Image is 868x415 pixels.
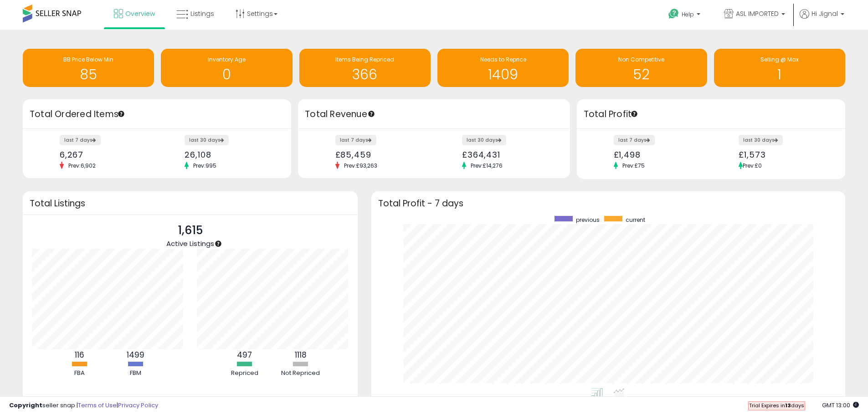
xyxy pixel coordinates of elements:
label: last 30 days [462,135,506,145]
span: Prev: £14,276 [466,162,507,169]
span: Inventory Age [208,56,246,63]
b: 1499 [127,349,144,360]
label: last 30 days [185,135,229,145]
span: Listings [190,9,214,18]
span: Selling @ Max [760,56,799,63]
div: 6,267 [60,150,150,159]
div: £1,573 [739,150,829,159]
h1: 1 [719,67,841,82]
h3: Total Revenue [305,108,563,121]
span: Non Competitive [618,56,664,63]
a: BB Price Below Min 85 [23,49,154,87]
a: Help [661,1,709,30]
div: Tooltip anchor [630,110,638,118]
div: Tooltip anchor [117,110,125,118]
label: last 30 days [739,135,783,145]
a: Terms of Use [78,401,117,410]
div: Repriced [217,369,272,378]
span: Prev: £75 [618,162,649,169]
span: Prev: £0 [743,162,762,169]
span: Prev: £93,263 [339,162,382,169]
a: Hi Jignal [800,9,844,30]
div: £364,431 [462,150,554,159]
label: last 7 days [614,135,655,145]
p: 1,615 [166,222,214,239]
a: Needs to Reprice 1409 [437,49,569,87]
i: Get Help [668,8,679,20]
a: Inventory Age 0 [161,49,292,87]
span: Prev: 995 [189,162,221,169]
div: £85,459 [335,150,427,159]
span: Needs to Reprice [480,56,526,63]
h3: Total Listings [30,200,351,207]
div: FBA [52,369,107,378]
div: £1,498 [614,150,704,159]
strong: Copyright [9,401,42,410]
div: seller snap | | [9,401,158,410]
h3: Total Ordered Items [30,108,284,121]
b: 1118 [295,349,307,360]
h3: Total Profit [584,108,838,121]
span: previous [576,216,600,224]
a: Non Competitive 52 [575,49,707,87]
span: Hi Jignal [812,9,838,18]
div: Not Repriced [273,369,328,378]
div: 26,108 [185,150,275,159]
h3: Total Profit - 7 days [378,200,838,207]
label: last 7 days [60,135,101,145]
span: 2025-08-13 13:00 GMT [822,401,859,410]
span: ASL IMPORTED [736,9,779,18]
h1: 85 [27,67,149,82]
b: 13 [785,402,791,409]
h1: 0 [165,67,288,82]
b: 497 [237,349,252,360]
span: current [626,216,645,224]
span: BB Price Below Min [63,56,113,63]
span: Help [682,10,694,18]
h1: 366 [304,67,426,82]
a: Selling @ Max 1 [714,49,845,87]
span: Overview [125,9,155,18]
div: Tooltip anchor [367,110,375,118]
span: Items Being Repriced [335,56,394,63]
h1: 52 [580,67,702,82]
h1: 1409 [442,67,564,82]
div: FBM [108,369,163,378]
a: Privacy Policy [118,401,158,410]
div: Tooltip anchor [214,240,222,248]
label: last 7 days [335,135,376,145]
a: Items Being Repriced 366 [299,49,431,87]
span: Trial Expires in days [749,402,804,409]
span: Prev: 6,902 [64,162,100,169]
span: Active Listings [166,239,214,248]
b: 116 [75,349,84,360]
